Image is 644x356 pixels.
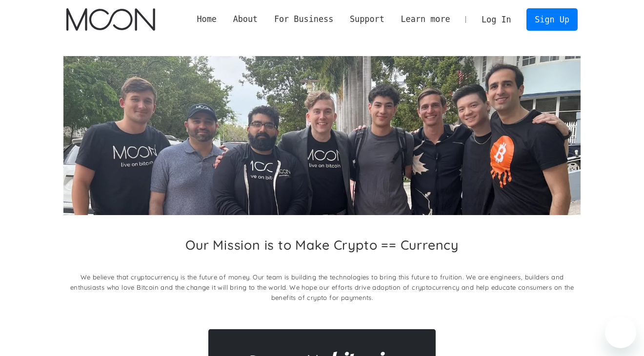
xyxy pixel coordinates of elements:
div: About [225,13,266,25]
a: Sign Up [526,8,577,30]
h2: Our Mission is to Make Crypto == Currency [185,237,459,253]
div: About [233,13,258,25]
a: Log In [473,9,519,30]
a: Home [189,13,225,25]
iframe: Button to launch messaging window [605,317,636,348]
div: For Business [274,13,333,25]
div: Support [350,13,384,25]
div: Learn more [393,13,459,25]
div: Learn more [401,13,450,25]
p: We believe that cryptocurrency is the future of money. Our team is building the technologies to b... [63,272,581,303]
a: home [66,8,155,31]
div: For Business [266,13,342,25]
div: Support [342,13,392,25]
img: Moon Logo [66,8,155,31]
